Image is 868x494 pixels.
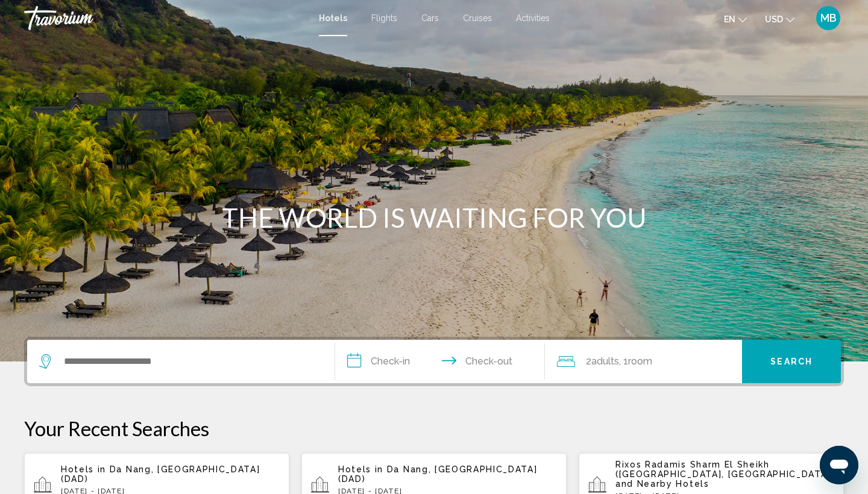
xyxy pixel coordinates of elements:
[24,416,844,440] p: Your Recent Searches
[765,14,783,24] span: USD
[516,13,550,23] a: Activities
[619,353,652,370] span: , 1
[724,10,747,28] button: Change language
[813,5,844,31] button: User Menu
[338,464,383,474] span: Hotels in
[742,340,841,383] button: Search
[421,13,439,23] a: Cars
[319,13,347,23] a: Hotels
[820,12,837,24] span: MB
[770,357,813,367] span: Search
[628,355,652,367] span: Room
[615,479,709,489] span: and Nearby Hotels
[61,464,106,474] span: Hotels in
[338,464,538,484] span: Da Nang, [GEOGRAPHIC_DATA] (DAD)
[545,340,743,383] button: Travelers: 2 adults, 0 children
[820,446,858,484] iframe: Кнопка запуска окна обмена сообщениями
[463,13,492,23] a: Cruises
[765,10,794,28] button: Change currency
[24,6,307,30] a: Travorium
[615,460,834,479] span: Rixos Radamis Sharm El Sheikh ([GEOGRAPHIC_DATA], [GEOGRAPHIC_DATA])
[371,13,397,23] a: Flights
[61,464,260,484] span: Da Nang, [GEOGRAPHIC_DATA] (DAD)
[208,202,660,233] h1: THE WORLD IS WAITING FOR YOU
[335,340,545,383] button: Check in and out dates
[724,14,735,24] span: en
[591,355,619,367] span: Adults
[27,340,841,383] div: Search widget
[586,353,619,370] span: 2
